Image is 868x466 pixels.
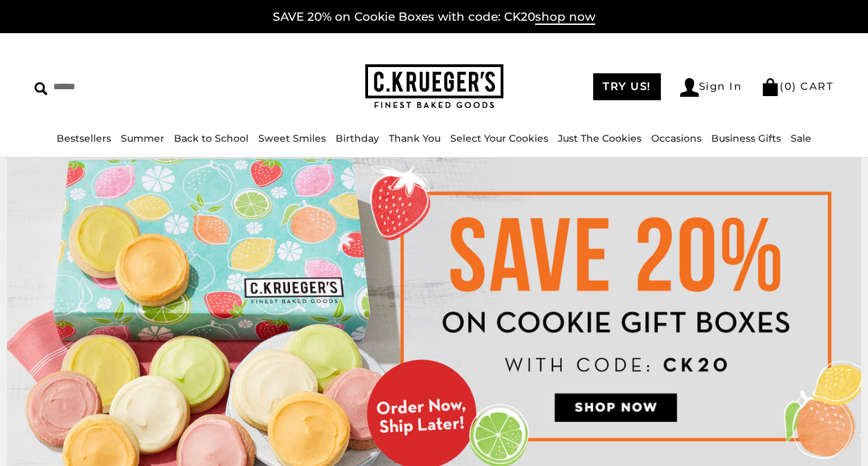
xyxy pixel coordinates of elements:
span: 0 [784,80,793,93]
a: Birthday [336,132,379,145]
span: shop now [535,10,595,25]
a: Thank You [389,132,441,145]
a: Sweet Smiles [258,132,326,145]
a: (0) CART [761,80,833,93]
a: Back to School [174,132,249,145]
a: TRY US! [593,73,661,100]
img: C.KRUEGER'S [365,64,503,109]
img: Account [680,78,699,97]
img: Bag [761,78,780,96]
a: Sale [791,132,811,145]
a: Sign In [680,78,742,97]
a: Summer [121,132,164,145]
a: Business Gifts [711,132,781,145]
a: Occasions [651,132,702,145]
a: Select Your Cookies [450,132,548,145]
a: Bestsellers [57,132,111,145]
img: Search [35,82,48,95]
a: Just The Cookies [558,132,642,145]
a: SAVE 20% on Cookie Boxes with code: CK20shop now [273,10,595,25]
input: Search [35,76,217,97]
